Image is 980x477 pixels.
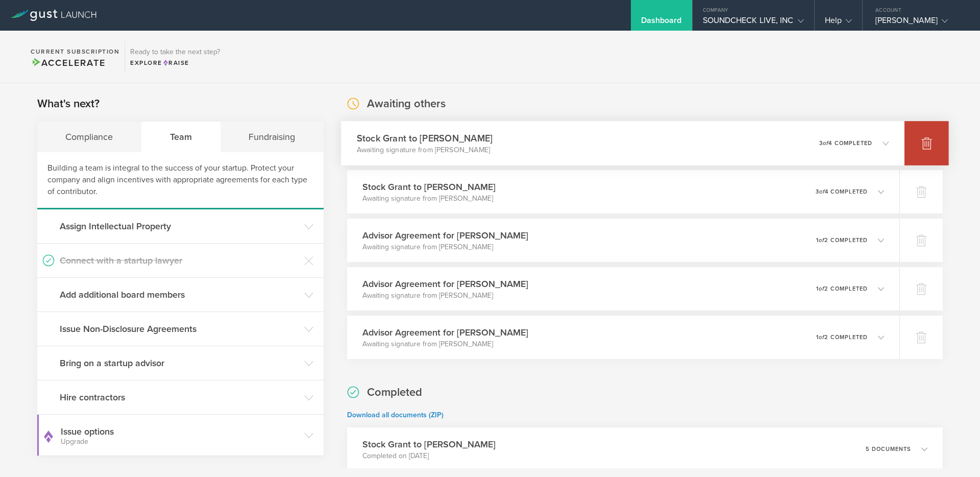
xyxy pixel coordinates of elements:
div: Dashboard [641,15,682,31]
p: Awaiting signature from [PERSON_NAME] [362,194,496,204]
p: 1 2 completed [816,237,868,243]
p: 3 4 completed [819,140,872,146]
h2: What's next? [37,97,100,111]
p: Completed on [DATE] [362,451,496,461]
em: of [819,188,825,195]
em: of [823,140,828,147]
h3: Advisor Agreement for [PERSON_NAME] [362,277,528,291]
h3: Issue Non-Disclosure Agreements [60,322,299,336]
div: Compliance [37,122,142,152]
div: SOUNDCHECK LIVE, INC [703,15,804,31]
h2: Completed [367,385,422,400]
h3: Issue options [61,425,299,445]
h3: Stock Grant to [PERSON_NAME] [362,180,496,194]
h3: Stock Grant to [PERSON_NAME] [362,438,496,451]
h3: Ready to take the next step? [130,49,220,56]
p: Awaiting signature from [PERSON_NAME] [362,242,528,252]
em: of [819,285,824,292]
span: Accelerate [31,57,105,68]
p: 3 4 completed [816,189,868,195]
div: Ready to take the next step?ExploreRaise [125,41,225,73]
h3: Assign Intellectual Property [60,220,299,233]
em: of [819,334,824,341]
h2: Awaiting others [367,97,446,111]
h3: Advisor Agreement for [PERSON_NAME] [362,326,528,339]
h3: Bring on a startup advisor [60,356,299,370]
p: Awaiting signature from [PERSON_NAME] [362,291,528,301]
h3: Add additional board members [60,288,299,301]
p: 5 documents [866,446,911,452]
p: 1 2 completed [816,335,868,340]
p: 1 2 completed [816,286,868,292]
p: Awaiting signature from [PERSON_NAME] [357,145,493,155]
h3: Connect with a startup lawyer [60,254,299,267]
h3: Stock Grant to [PERSON_NAME] [357,131,493,145]
div: Help [825,15,852,31]
div: Explore [130,58,220,67]
p: Awaiting signature from [PERSON_NAME] [362,339,528,349]
a: Download all documents (ZIP) [347,411,444,419]
iframe: Chat Widget [929,428,980,477]
div: Team [142,122,221,152]
span: Raise [162,59,189,66]
h2: Current Subscription [31,49,119,55]
h3: Hire contractors [60,391,299,404]
div: Building a team is integral to the success of your startup. Protect your company and align incent... [37,152,324,209]
small: Upgrade [61,438,299,445]
div: Fundraising [220,122,324,152]
h3: Advisor Agreement for [PERSON_NAME] [362,229,528,242]
em: of [819,237,824,244]
div: [PERSON_NAME] [875,15,962,31]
